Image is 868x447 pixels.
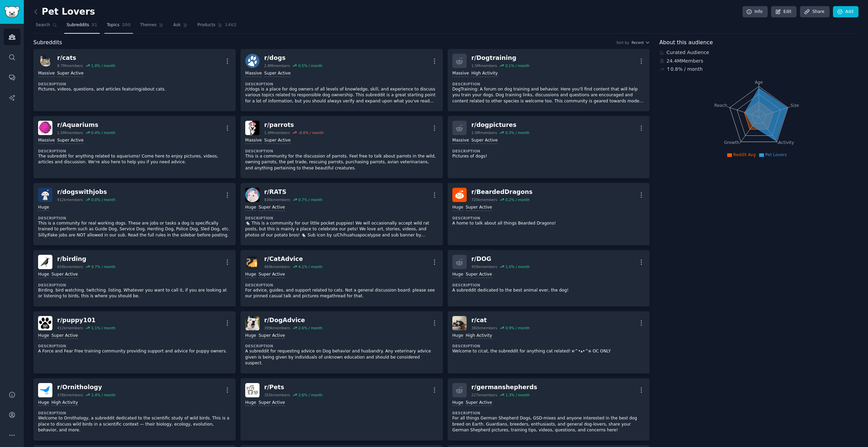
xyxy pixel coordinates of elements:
div: Huge [38,204,49,211]
p: Welcome to r/cat, the subreddit for anything cat related! ฅ^•ﻌ•^ฅ OC ONLY [452,348,645,354]
a: Petsr/Pets355kmembers2.6% / monthHugeSuper Active [240,378,443,441]
p: Welcome to Ornithology, a subreddit dedicated to the scientific study of wild birds. This is a pl... [38,415,231,433]
img: GummySearch logo [4,6,20,18]
div: Super Active [466,271,492,278]
div: 659k members [57,264,83,269]
div: r/ birding [57,255,115,263]
div: -0.0 % / month [298,130,324,135]
div: r/ dogs [264,54,322,62]
div: Huge [38,271,49,278]
div: 0.7 % / month [298,197,322,202]
p: A subreddit dedicated to the best animal ever, the dog! [452,287,645,294]
div: 0.4 % / month [91,130,115,135]
div: r/ RATS [264,188,322,196]
span: Recent [632,40,644,45]
div: Huge [38,400,49,406]
div: Huge [452,400,463,406]
div: 378k members [57,393,83,397]
dt: Description [38,344,231,348]
div: 0.2 % / month [505,197,530,202]
span: 31 [91,22,97,28]
div: Super Active [471,137,498,144]
div: 382k members [471,326,497,330]
dt: Description [452,344,645,348]
div: 1.4M members [264,130,290,135]
div: Super Active [57,137,84,144]
div: r/ Dogtraining [471,54,530,62]
div: 8.7M members [57,63,83,68]
div: 912k members [57,197,83,202]
p: A home to talk about all things Bearded Dragons! [452,220,645,227]
div: 1.0 % / month [505,264,530,269]
a: Aquariumsr/Aquariums1.5Mmembers0.4% / monthMassiveSuper ActiveDescriptionThe subreddit for anythi... [33,116,236,178]
p: A subreddit for requesting advice on Dog behavior and husbandry. Any veterinary advice given is b... [245,348,438,366]
img: Ornithology [38,383,52,397]
a: Subreddits31 [64,20,100,34]
div: 355k members [264,393,290,397]
div: r/ Ornithology [57,383,115,392]
div: Super Active [57,70,84,77]
dt: Description [38,82,231,86]
div: 459k members [471,264,497,269]
div: 2.6 % / month [298,326,322,330]
div: 0.7 % / month [91,264,115,269]
p: Birding. bird watching. twitching. listing. Whatever you want to call it, if you are looking at o... [38,287,231,299]
div: r/ DOG [471,255,530,263]
a: Themes [138,20,166,34]
dt: Description [452,149,645,153]
dt: Description [245,344,438,348]
div: High Activity [466,333,492,339]
div: Huge [452,271,463,278]
div: r/ CatAdvice [264,255,322,263]
div: Huge [245,333,256,339]
span: Search [36,22,50,28]
div: Massive [452,137,469,144]
div: 720k members [471,197,497,202]
span: Reddit Avg [733,152,756,157]
div: Super Active [258,271,285,278]
a: catsr/cats8.7Mmembers1.0% / monthMassiveSuper ActiveDescriptionPictures, videos, questions, and a... [33,49,236,111]
div: 1.3 % / month [505,393,530,397]
a: puppy101r/puppy101412kmembers1.1% / monthHugeSuper ActiveDescriptionA Force and Fear Free trainin... [33,311,236,374]
p: This is a community for real working dogs. These are jobs or tasks a dog is specifically trained ... [38,220,231,238]
img: Pets [245,383,260,397]
a: birdingr/birding659kmembers0.7% / monthHugeSuper ActiveDescriptionBirding. bird watching. twitchi... [33,250,236,307]
a: RATSr/RATS836kmembers0.7% / monthHugeSuper ActiveDescription🐁 This is a community for our little ... [240,183,443,245]
p: The subreddit for anything related to aquariums! Come here to enjoy pictures, videos, articles an... [38,153,231,165]
div: Super Active [258,400,285,406]
tspan: Growth [724,140,739,145]
div: 0.5 % / month [298,63,322,68]
a: parrotsr/parrots1.4Mmembers-0.0% / monthMassiveSuper ActiveDescriptionThis is a community for the... [240,116,443,178]
div: 2.8M members [264,63,290,68]
div: Huge [245,204,256,211]
a: r/germanshepherds227kmembers1.3% / monthHugeSuper ActiveDescriptionFor all things German Shepherd... [448,378,650,441]
a: BeardedDragonsr/BeardedDragons720kmembers0.2% / monthHugeSuper ActiveDescriptionA home to talk ab... [448,183,650,245]
div: Huge [38,333,49,339]
a: Ask [171,20,190,34]
div: 399k members [264,326,290,330]
div: r/ Pets [264,383,322,392]
div: Super Active [264,70,291,77]
div: r/ dogswithjobs [57,188,115,196]
div: Massive [452,70,469,77]
img: dogs [245,54,260,68]
div: 0.3 % / month [505,130,530,135]
span: Pet Lovers [765,152,787,157]
img: parrots [245,121,260,135]
div: r/ DogAdvice [264,316,322,325]
a: Ornithologyr/Ornithology378kmembers1.4% / monthHugeHigh ActivityDescriptionWelcome to Ornithology... [33,378,236,441]
dt: Description [38,149,231,153]
dt: Description [452,82,645,86]
dt: Description [452,411,645,415]
span: Themes [140,22,157,28]
div: 227k members [471,393,497,397]
a: CatAdvicer/CatAdvice469kmembers4.1% / monthHugeSuper ActiveDescriptionFor advice, guides, and sup... [240,250,443,307]
div: Curated Audience [660,49,859,56]
img: RATS [245,188,260,202]
a: dogsr/dogs2.8Mmembers0.5% / monthMassiveSuper ActiveDescription/r/dogs is a place for dog owners ... [240,49,443,111]
span: Topics [107,22,119,28]
div: High Activity [51,400,78,406]
span: 1462 [225,22,236,28]
div: Huge [452,333,463,339]
div: r/ dogpictures [471,121,530,129]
